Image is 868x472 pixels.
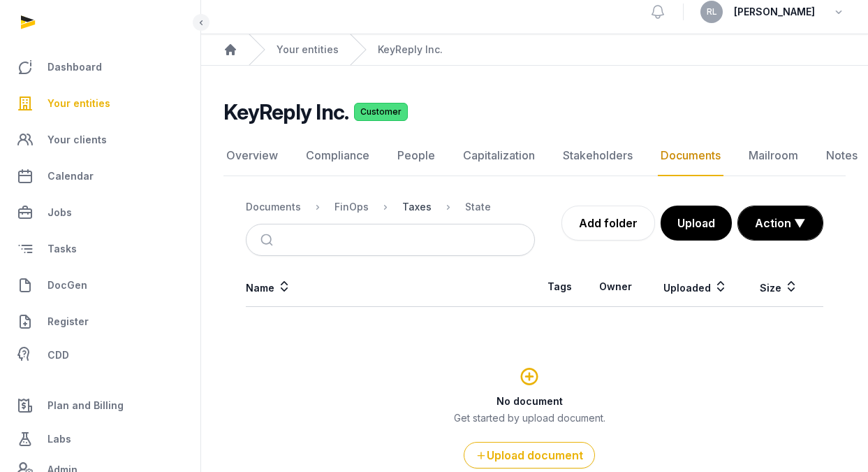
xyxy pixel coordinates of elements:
a: Your clients [11,123,189,157]
button: Submit [252,224,285,255]
a: DocGen [11,269,189,302]
span: DocGen [47,277,87,294]
a: Labs [11,422,189,456]
a: Documents [658,136,723,176]
h2: KeyReply Inc. [223,99,348,124]
h3: No document [247,394,812,408]
a: Plan and Billing [11,389,189,422]
button: RL [700,1,723,23]
a: Add folder [561,206,655,241]
a: Mailroom [746,136,801,176]
span: Dashboard [47,59,102,76]
a: Tasks [11,232,189,266]
a: Stakeholders [560,136,635,176]
span: RL [707,8,717,16]
a: Dashboard [11,50,189,84]
div: State [465,200,491,214]
div: Taxes [402,200,432,214]
nav: Breadcrumb [246,190,535,224]
button: Action ▼ [738,206,823,240]
th: Tags [535,267,585,307]
th: Name [246,267,535,307]
span: Your clients [47,131,107,148]
nav: Tabs [223,136,846,176]
span: Jobs [47,204,72,221]
span: Your entities [47,95,110,112]
span: Calendar [47,168,94,185]
span: CDD [47,347,69,364]
span: Register [47,313,89,330]
a: Jobs [11,196,189,229]
a: Compliance [303,136,372,176]
a: Register [11,305,189,338]
button: Upload [661,206,732,241]
span: Tasks [47,241,77,257]
nav: Breadcrumb [201,34,868,66]
a: CDD [11,341,189,369]
th: Owner [585,267,646,307]
a: KeyReply Inc. [378,43,443,57]
a: Your entities [11,87,189,120]
div: FinOps [334,200,369,214]
th: Uploaded [646,267,745,307]
span: Plan and Billing [47,397,124,414]
span: Customer [354,103,408,121]
th: Size [745,267,813,307]
p: Get started by upload document. [247,411,812,425]
a: Capitalization [460,136,538,176]
div: Documents [246,200,301,214]
button: Upload document [464,442,595,469]
a: Notes [823,136,860,176]
a: People [395,136,438,176]
a: Calendar [11,159,189,193]
span: [PERSON_NAME] [734,3,815,20]
a: Overview [223,136,281,176]
a: Your entities [277,43,339,57]
span: Labs [47,431,71,448]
